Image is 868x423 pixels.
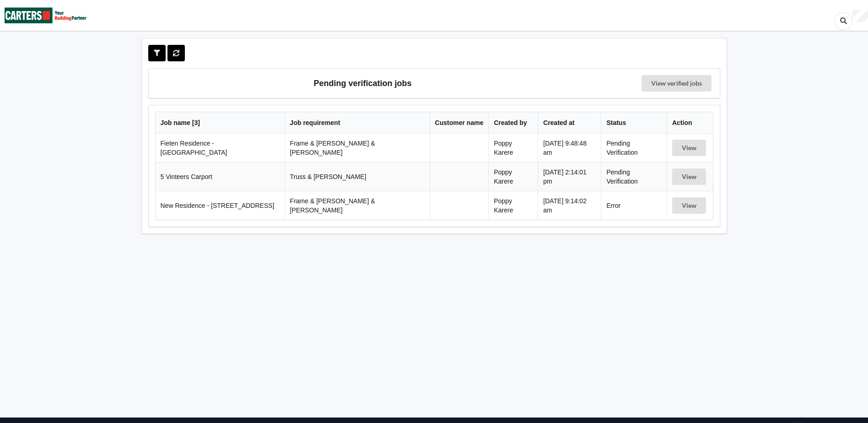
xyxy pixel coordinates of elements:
[488,112,538,134] th: Created by
[156,134,285,162] td: Fieten Residence - [GEOGRAPHIC_DATA]
[601,134,667,162] td: Pending Verification
[285,191,430,220] td: Frame & [PERSON_NAME] & [PERSON_NAME]
[155,75,571,92] h3: Pending verification jobs
[156,162,285,191] td: 5 Vinteers Carport
[672,202,708,209] a: View
[285,162,430,191] td: Truss & [PERSON_NAME]
[642,75,712,92] a: View verified jobs
[601,191,667,220] td: Error
[538,191,601,220] td: [DATE] 9:14:02 am
[488,191,538,220] td: Poppy Karere
[430,112,489,134] th: Customer name
[285,112,430,134] th: Job requirement
[672,197,706,214] button: View
[672,168,706,185] button: View
[672,144,708,152] a: View
[285,134,430,162] td: Frame & [PERSON_NAME] & [PERSON_NAME]
[488,162,538,191] td: Poppy Karere
[601,112,667,134] th: Status
[667,112,713,134] th: Action
[538,162,601,191] td: [DATE] 2:14:01 pm
[5,0,87,30] img: Carters
[601,162,667,191] td: Pending Verification
[672,173,708,180] a: View
[672,140,706,156] button: View
[538,134,601,162] td: [DATE] 9:48:48 am
[156,191,285,220] td: New Residence - [STREET_ADDRESS]
[538,112,601,134] th: Created at
[852,10,868,22] div: User Profile
[156,112,285,134] th: Job name [ 3 ]
[488,134,538,162] td: Poppy Karere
